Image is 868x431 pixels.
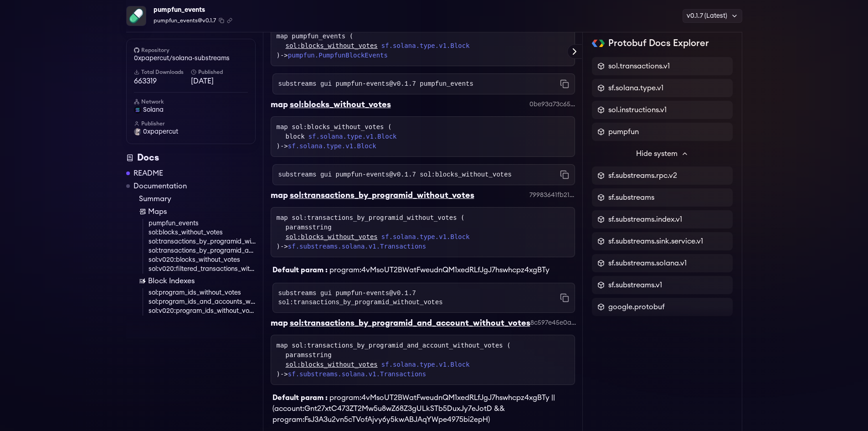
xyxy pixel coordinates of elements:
[149,228,256,237] a: sol:blocks_without_votes
[134,54,248,63] a: 0xpapercut/solana-substreams
[308,132,397,141] a: sf.solana.type.v1.Block
[139,277,146,285] img: Block Index icon
[608,301,665,312] span: google.protobuf
[608,214,682,225] span: sf.substreams.index.v1
[529,191,575,200] div: 79983641fb21f80af202858c457165e00d9c9c9f
[134,128,141,135] img: User Avatar
[560,293,569,302] button: Copy command to clipboard
[139,193,256,204] a: Summary
[277,31,569,60] div: map pumpfun_events ( )
[139,208,146,215] img: Map icon
[134,127,248,136] a: 0xpapercut
[149,255,256,265] a: sol:v020:blocks_without_votes
[277,213,569,251] div: map sol:transactions_by_programid_without_votes ( )
[134,120,248,127] h6: Publisher
[149,265,256,274] a: sol:v020:filtered_transactions_without_votes
[608,170,677,181] span: sf.substreams.rpc.v2
[608,37,709,50] h2: Protobuf Docs Explorer
[288,52,388,59] a: pumpfun.PumpfunBlockEvents
[286,132,569,141] div: block
[271,189,288,202] div: map
[608,192,654,203] span: sf.substreams
[608,104,667,115] span: sol.instructions.v1
[134,47,248,54] h6: Repository
[126,151,256,164] div: Docs
[278,79,473,88] code: substreams gui pumpfun-events@v0.1.7 pumpfun_events
[154,4,232,16] div: pumpfun_events
[134,168,163,179] a: README
[608,258,687,269] span: sf.substreams.solana.v1
[278,170,512,179] code: substreams gui pumpfun-events@v0.1.7 sol:blocks_without_votes
[134,98,248,105] h6: Network
[290,317,530,329] div: sol:transactions_by_programid_and_account_without_votes
[271,317,288,329] div: map
[149,297,256,306] a: sol:program_ids_and_accounts_without_votes
[280,243,426,250] span: ->
[227,18,232,23] button: Copy .spkg link to clipboard
[592,145,733,163] button: Hide system
[149,306,256,316] a: sol:v020:program_ids_without_votes
[608,236,703,247] span: sf.substreams.sink.service.v1
[288,370,426,378] a: sf.substreams.solana.v1.Transactions
[278,289,560,307] code: substreams gui pumpfun-events@v0.1.7 sol:transactions_by_programid_without_votes
[149,288,256,297] a: sol:program_ids_without_votes
[280,142,376,150] span: ->
[530,318,576,327] div: 8c597e45e0aacc39d15dda46cbb1babfa6e18abc
[154,16,216,25] span: pumpfun_events@v0.1.7
[272,394,328,401] b: Default param :
[134,105,248,114] a: solana
[286,360,378,369] a: sol:blocks_without_votes
[288,142,376,150] a: sf.solana.type.v1.Block
[191,76,248,87] span: [DATE]
[381,41,470,51] a: sf.solana.type.v1.Block
[290,189,474,202] div: sol:transactions_by_programid_without_votes
[381,232,470,242] a: sf.solana.type.v1.Block
[608,61,670,72] span: sol.transactions.v1
[288,243,426,250] a: sf.substreams.solana.v1.Transactions
[149,237,256,246] a: sol:transactions_by_programid_without_votes
[219,18,224,23] button: Copy package name and version
[134,76,191,87] span: 663319
[529,100,575,109] div: 0be93a73c65aa8ec2de4b1a47209edeea493ff29
[286,223,569,232] div: paramsstring
[329,266,550,274] span: program:4vMsoUT2BWatFweudnQM1xedRLfJgJ7hswhcpz4xgBTy
[560,170,569,179] button: Copy command to clipboard
[134,47,139,53] img: github
[560,79,569,88] button: Copy command to clipboard
[134,181,187,192] a: Documentation
[381,360,470,369] a: sf.solana.type.v1.Block
[280,370,426,378] span: ->
[149,219,256,228] a: pumpfun_events
[134,68,191,76] h6: Total Downloads
[277,122,569,151] div: map sol:blocks_without_votes ( )
[143,105,164,114] span: solana
[636,148,678,159] span: Hide system
[272,266,328,274] b: Default param :
[127,6,146,26] img: Package Logo
[286,350,569,360] div: paramsstring
[608,280,662,291] span: sf.substreams.v1
[139,275,256,286] a: Block Indexes
[134,106,141,114] img: solana
[290,98,391,111] div: sol:blocks_without_votes
[286,232,378,242] a: sol:blocks_without_votes
[592,40,605,47] img: Protobuf
[149,246,256,255] a: sol:transactions_by_programid_and_account_without_votes
[286,41,378,51] a: sol:blocks_without_votes
[139,206,256,217] a: Maps
[608,83,663,93] span: sf.solana.type.v1
[191,68,248,76] h6: Published
[280,52,388,59] span: ->
[272,394,555,423] span: program:4vMsoUT2BWatFweudnQM1xedRLfJgJ7hswhcpz4xgBTy || (account:Gnt27xtC473ZT2Mw5u8wZ68Z3gULkSTb...
[271,98,288,111] div: map
[608,126,639,137] span: pumpfun
[143,127,178,136] span: 0xpapercut
[277,341,569,379] div: map sol:transactions_by_programid_and_account_without_votes ( )
[683,9,742,23] div: v0.1.7 (Latest)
